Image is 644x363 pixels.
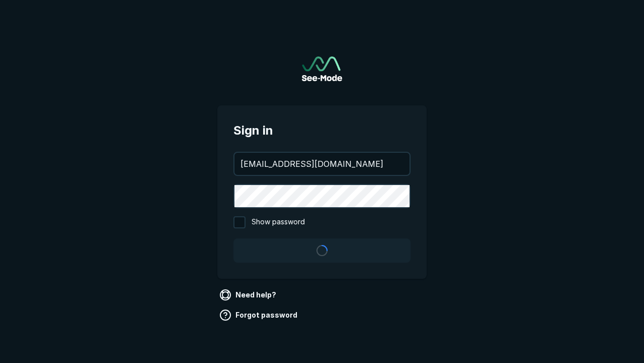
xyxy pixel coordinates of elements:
img: See-Mode Logo [302,56,342,81]
a: Need help? [217,287,280,303]
span: Sign in [233,122,411,140]
span: Show password [252,216,305,228]
a: Go to sign in [302,56,342,81]
a: Forgot password [217,307,301,323]
input: your@email.com [234,153,410,175]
